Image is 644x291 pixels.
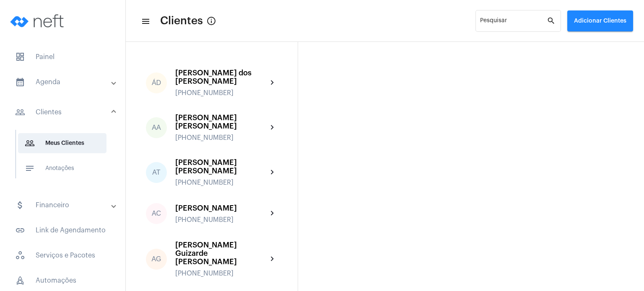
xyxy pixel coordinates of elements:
[267,254,278,264] mat-icon: chevron_right
[15,77,25,87] mat-icon: sidenav icon
[160,14,203,28] span: Clientes
[175,89,267,97] div: [PHONE_NUMBER]
[8,270,117,291] span: Automações
[480,19,547,26] input: Pesquisar
[175,270,267,277] div: [PHONE_NUMBER]
[25,163,35,173] mat-icon: sidenav icon
[175,241,267,266] div: [PERSON_NAME] Guizarde [PERSON_NAME]
[18,158,106,178] span: Anotações
[5,72,125,92] mat-expansion-panel-header: sidenav iconAgenda
[146,203,167,224] div: AC
[175,158,267,175] div: [PERSON_NAME] [PERSON_NAME]
[7,4,70,38] img: logo-neft-novo-2.png
[146,117,167,138] div: AA
[25,138,35,148] mat-icon: sidenav icon
[547,16,557,26] mat-icon: search
[175,134,267,142] div: [PHONE_NUMBER]
[146,249,167,270] div: AG
[5,126,125,190] div: sidenav iconClientes
[141,16,149,26] mat-icon: sidenav icon
[15,225,25,235] mat-icon: sidenav icon
[206,16,216,26] mat-icon: Button that displays a tooltip when focused or hovered over
[574,18,626,24] span: Adicionar Clientes
[267,209,278,219] mat-icon: chevron_right
[15,77,112,87] mat-panel-title: Agenda
[15,250,25,260] span: sidenav icon
[267,123,278,133] mat-icon: chevron_right
[5,99,125,126] mat-expansion-panel-header: sidenav iconClientes
[15,107,25,117] mat-icon: sidenav icon
[267,78,278,88] mat-icon: chevron_right
[15,52,25,62] span: sidenav icon
[175,113,267,130] div: [PERSON_NAME] [PERSON_NAME]
[175,69,267,85] div: [PERSON_NAME] dos [PERSON_NAME]
[15,276,25,286] span: sidenav icon
[267,167,278,178] mat-icon: chevron_right
[8,245,117,265] span: Serviços e Pacotes
[567,10,633,31] button: Adicionar Clientes
[15,200,112,210] mat-panel-title: Financeiro
[175,179,267,186] div: [PHONE_NUMBER]
[8,47,117,67] span: Painel
[146,72,167,93] div: ÁD
[203,13,220,29] button: Button that displays a tooltip when focused or hovered over
[175,204,267,212] div: [PERSON_NAME]
[146,162,167,183] div: AT
[8,220,117,240] span: Link de Agendamento
[5,195,125,215] mat-expansion-panel-header: sidenav iconFinanceiro
[15,107,112,117] mat-panel-title: Clientes
[175,216,267,224] div: [PHONE_NUMBER]
[18,133,106,153] span: Meus Clientes
[15,200,25,210] mat-icon: sidenav icon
